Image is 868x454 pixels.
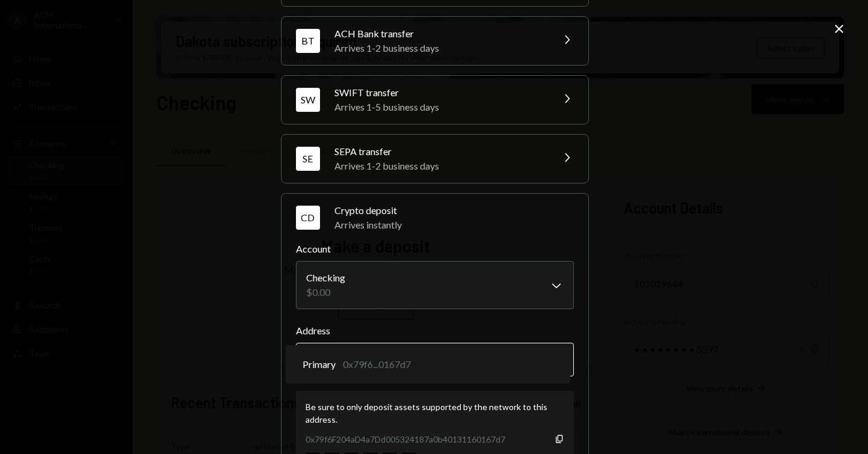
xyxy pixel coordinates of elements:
[306,400,564,426] div: Be sure to only deposit assets supported by the network to this address.
[296,88,320,112] div: SW
[296,324,574,338] label: Address
[334,41,545,55] div: Arrives 1-2 business days
[334,85,545,100] div: SWIFT transfer
[334,100,545,114] div: Arrives 1-5 business days
[334,203,574,218] div: Crypto deposit
[296,29,320,53] div: BT
[296,147,320,171] div: SE
[343,357,411,372] div: 0x79f6...0167d7
[334,144,545,159] div: SEPA transfer
[334,159,545,173] div: Arrives 1-2 business days
[296,261,574,309] button: Account
[303,357,336,372] span: Primary
[296,242,574,256] label: Account
[296,343,574,376] button: Address
[296,206,320,230] div: CD
[306,433,505,446] div: 0x79f6F204aD4a7Dd005324187a0b40131160167d7
[334,218,574,232] div: Arrives instantly
[334,26,545,41] div: ACH Bank transfer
